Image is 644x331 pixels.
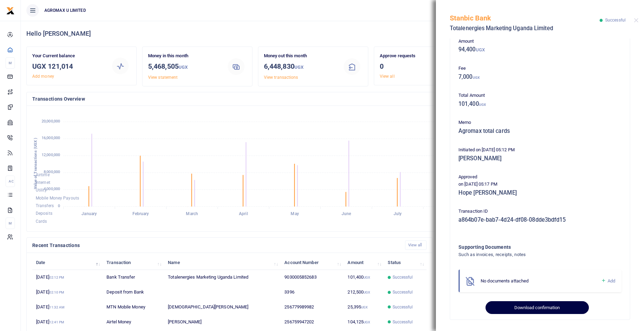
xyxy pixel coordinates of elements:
p: Your Current balance [32,52,105,60]
td: 3396 [281,285,344,300]
td: 101,400 [344,270,384,285]
td: Airtel Money [103,315,164,330]
a: Add [601,277,615,285]
button: Close [634,18,638,23]
a: Add money [32,74,54,79]
td: 25,395 [344,300,384,315]
img: logo-small [6,7,15,15]
tspan: 0 [58,204,60,208]
small: 11:32 AM [49,305,65,309]
td: [DEMOGRAPHIC_DATA][PERSON_NAME] [164,300,281,315]
tspan: April [239,212,248,217]
small: UGX [179,65,188,70]
span: Airtime [36,172,50,177]
span: Successful [393,304,413,310]
span: Successful [605,18,626,23]
td: Totalenergies Marketing Uganda Limited [164,270,281,285]
p: Initiated on [DATE] 05:12 PM [458,146,621,154]
small: UGX [479,103,486,107]
h5: Agromax total cards [458,128,621,135]
p: Amount [458,38,621,45]
h5: 94,400 [458,46,621,53]
td: 256779989982 [281,300,344,315]
th: Amount: activate to sort column ascending [344,255,384,270]
p: Approved [458,173,621,181]
td: Bank Transfer [103,270,164,285]
span: Successful [393,274,413,280]
tspan: May [291,212,299,217]
h5: [PERSON_NAME] [458,155,621,162]
span: Mobile Money Payouts [36,196,79,201]
a: View transactions [264,75,298,80]
a: View all [380,74,395,79]
td: [DATE] [32,315,103,330]
span: AGROMAX U LIMITED [42,7,89,14]
h4: Transactions Overview [32,95,478,103]
span: Deposits [36,211,52,216]
p: Total Amount [458,92,621,99]
tspan: 12,000,000 [42,153,60,158]
td: [DATE] [32,300,103,315]
th: Account Number: activate to sort column ascending [281,255,344,270]
h3: 0 [380,61,452,71]
tspan: June [342,212,351,217]
p: Money in this month [148,52,221,60]
small: UGX [363,275,370,279]
small: 12:41 PM [49,320,65,324]
span: No documents attached [481,278,529,283]
a: View statement [148,75,178,80]
tspan: February [132,212,149,217]
p: Approve requests [380,52,452,60]
h4: Hello [PERSON_NAME] [26,30,638,37]
td: 256759947202 [281,315,344,330]
tspan: 20,000,000 [42,119,60,124]
p: Transaction ID [458,208,621,215]
tspan: March [186,212,198,217]
li: Ac [6,176,15,187]
span: Transfers [36,203,54,208]
h4: Supporting Documents [458,243,593,251]
a: View all [405,240,427,250]
li: M [6,218,15,229]
small: UGX [361,305,368,309]
tspan: 8,000,000 [44,170,60,174]
h5: 101,400 [458,101,621,108]
span: Internet [36,180,50,185]
tspan: 4,000,000 [44,187,60,191]
td: [PERSON_NAME] [164,315,281,330]
button: Download confirmation [486,301,589,314]
h5: Hope [PERSON_NAME] [458,189,621,196]
span: Add [608,278,615,283]
text: Value of Transactions (UGX ) [33,138,38,189]
small: 02:12 PM [49,275,65,279]
span: Successful [393,289,413,295]
tspan: 16,000,000 [42,136,60,141]
h3: UGX 121,014 [32,61,105,71]
a: logo-small logo-large logo-large [6,8,15,13]
h5: Stanbic Bank [450,14,600,22]
h3: 5,468,505 [148,61,221,73]
small: UGX [363,290,370,294]
h5: 7,000 [458,74,621,80]
td: [DATE] [32,285,103,300]
span: Utility [36,188,47,193]
th: Date: activate to sort column descending [32,255,103,270]
td: 9030005852683 [281,270,344,285]
tspan: January [81,212,97,217]
li: M [6,57,15,69]
h4: Such as invoices, receipts, notes [458,251,593,258]
tspan: July [394,212,402,217]
td: [DATE] [32,270,103,285]
p: Memo [458,119,621,126]
p: Fee [458,65,621,72]
th: Transaction: activate to sort column ascending [103,255,164,270]
span: Successful [393,319,413,325]
small: UGX [294,65,303,70]
td: MTN Mobile Money [103,300,164,315]
small: UGX [476,47,485,52]
h4: Recent Transactions [32,241,400,249]
small: UGX [363,320,370,324]
td: 104,125 [344,315,384,330]
td: Deposit from Bank [103,285,164,300]
p: Money out this month [264,52,336,60]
